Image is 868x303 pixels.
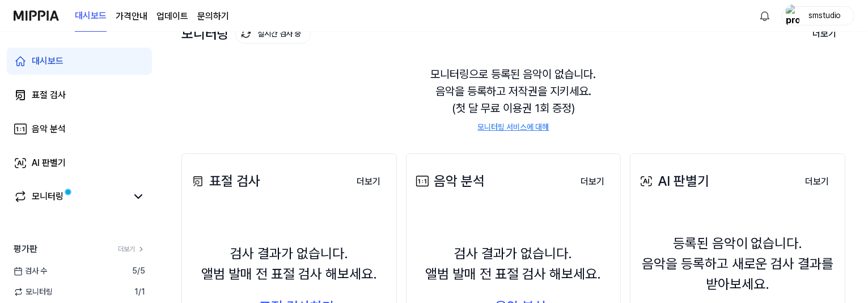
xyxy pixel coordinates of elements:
[156,10,188,23] a: 업데이트
[786,5,799,27] img: profile
[189,171,260,191] div: 표절 검사
[32,88,66,102] div: 표절 검사
[348,170,389,193] a: 더보기
[116,10,147,23] a: 가격안내
[637,233,838,295] div: 등록된 음악이 없습니다. 음악을 등록하고 새로운 검사 결과를 받아보세요.
[637,171,709,191] div: AI 판별기
[32,54,63,68] div: 대시보드
[758,9,772,23] img: 알림
[181,52,845,147] div: 모니터링으로 등록된 음악이 없습니다. 음악을 등록하고 저작권을 지키세요. (첫 달 무료 이용권 1회 증정)
[803,22,845,46] button: 더보기
[118,244,145,254] a: 더보기
[32,122,66,136] div: 음악 분석
[14,265,47,277] span: 검사 수
[242,29,251,39] img: monitoring Icon
[7,116,152,143] a: 음악 분석
[14,286,53,298] span: 모니터링
[782,6,854,25] button: profilesmstudio
[7,82,152,109] a: 표절 검사
[134,286,145,298] span: 1 / 1
[201,244,377,284] div: 검사 결과가 없습니다. 앨범 발매 전 표절 검사 해보세요.
[571,170,613,193] a: 더보기
[571,170,613,193] button: 더보기
[32,156,66,170] div: AI 판별기
[426,244,602,284] div: 검사 결과가 없습니다. 앨범 발매 전 표절 검사 해보세요.
[132,265,145,277] span: 5 / 5
[14,242,37,256] span: 평가판
[348,170,389,193] button: 더보기
[7,150,152,177] a: AI 판별기
[197,10,229,23] a: 문의하기
[7,48,152,75] a: 대시보드
[478,121,549,133] a: 모니터링 서비스에 대해
[796,170,838,193] a: 더보기
[413,171,485,191] div: 음악 분석
[14,190,127,203] a: 모니터링
[235,24,311,44] button: 실시간 검사 중
[803,9,847,22] div: smstudio
[181,24,311,44] div: 모니터링
[32,190,63,203] div: 모니터링
[796,170,838,193] button: 더보기
[75,1,107,32] a: 대시보드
